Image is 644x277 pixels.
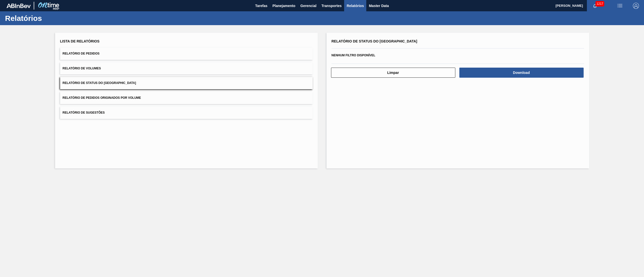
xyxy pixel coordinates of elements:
span: Nenhum filtro disponível [332,54,375,57]
span: Tarefas [255,3,267,9]
span: Master Data [369,3,389,9]
button: Relatório de Sugestões [60,107,313,119]
span: Relatório de Status do [GEOGRAPHIC_DATA] [63,81,136,85]
button: Relatório de Pedidos Originados por Volume [60,92,313,104]
button: Limpar [331,68,455,78]
span: 1217 [595,1,604,7]
button: Notificações [587,2,603,9]
span: Relatório de Pedidos Originados por Volume [63,96,141,100]
span: Relatório de Status do [GEOGRAPHIC_DATA] [332,39,417,43]
span: Lista de Relatórios [60,39,100,43]
img: Logout [633,3,639,9]
span: Transportes [321,3,342,9]
span: Relatório de Volumes [63,67,101,70]
img: TNhmsLtSVTkK8tSr43FrP2fwEKptu5GPRR3wAAAABJRU5ErkJggg== [7,4,31,8]
button: Relatório de Status do [GEOGRAPHIC_DATA] [60,77,313,89]
button: Download [459,68,584,78]
h1: Relatórios [5,15,94,21]
span: Relatório de Pedidos [63,52,100,55]
span: Planejamento [272,3,295,9]
span: Relatório de Sugestões [63,111,105,114]
img: userActions [617,3,623,9]
span: Relatórios [347,3,364,9]
span: Gerencial [300,3,316,9]
button: Relatório de Pedidos [60,48,313,60]
button: Relatório de Volumes [60,62,313,75]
